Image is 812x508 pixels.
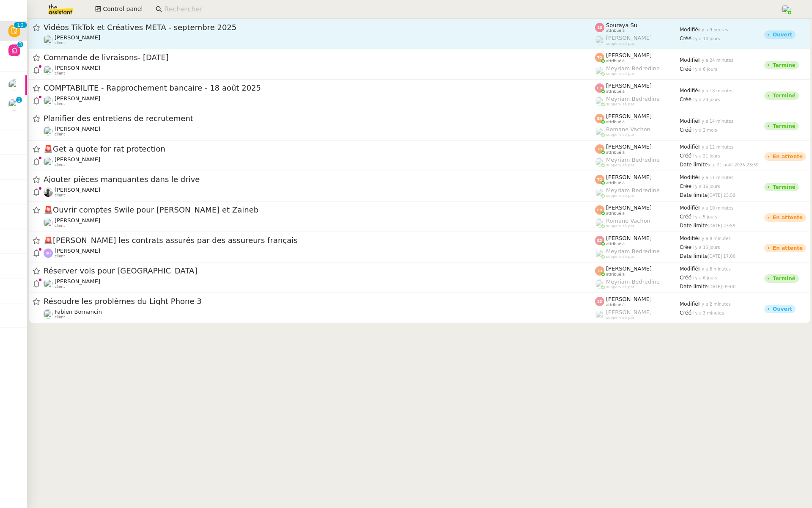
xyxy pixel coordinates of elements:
[708,254,735,259] span: [DATE] 17:00
[44,127,53,136] img: users%2FtFhOaBya8rNVU5KG7br7ns1BCvi2%2Favatar%2Faa8c47da-ee6c-4101-9e7d-730f2e64f978
[773,306,792,312] div: Ouvert
[595,265,680,276] app-user-label: attribué à
[17,41,23,47] nz-badge-sup: 3
[595,144,604,154] img: svg
[44,267,595,275] span: Réserver vols pour [GEOGRAPHIC_DATA]
[16,97,22,103] nz-badge-sup: 1
[708,163,759,167] span: jeu. 21 août 2025 23:59
[595,249,604,258] img: users%2FaellJyylmXSg4jqeVbanehhyYJm1%2Favatar%2Fprofile-pic%20(4).png
[44,237,595,244] span: [PERSON_NAME] les contrats assurés par des assureurs français
[595,35,680,46] app-user-label: suppervisé par
[680,97,691,102] span: Créé
[20,22,24,30] p: 0
[691,276,717,280] span: il y a 6 jours
[44,115,595,122] span: Planifier des entretiens de recrutement
[606,285,634,290] span: suppervisé par
[595,266,604,276] img: svg
[44,217,595,228] app-user-detailed-label: client
[606,150,625,155] span: attribué à
[595,114,604,123] img: svg
[44,205,53,214] span: 🚨
[44,96,53,105] img: users%2Fa6PbEmLwvGXylUqKytRPpDpAx153%2Favatar%2Ffanny.png
[698,302,731,306] span: il y a 2 minutes
[44,298,595,305] span: Résoudre les problèmes du Light Phone 3
[595,188,604,197] img: users%2FaellJyylmXSg4jqeVbanehhyYJm1%2Favatar%2Fprofile-pic%20(4).png
[698,145,734,149] span: il y a 12 minutes
[680,266,698,272] span: Modifié
[606,102,634,107] span: suppervisé par
[698,175,734,180] span: il y a 11 minutes
[595,65,680,76] app-user-label: suppervisé par
[55,34,100,41] span: [PERSON_NAME]
[55,41,65,45] span: client
[698,267,731,271] span: il y a 8 minutes
[606,157,660,163] span: Meyriam Bedredine
[595,279,604,289] img: users%2FaellJyylmXSg4jqeVbanehhyYJm1%2Favatar%2Fprofile-pic%20(4).png
[606,204,652,211] span: [PERSON_NAME]
[44,54,595,61] span: Commande de livraisons- [DATE]
[680,174,698,180] span: Modifié
[595,157,680,168] app-user-label: suppervisé par
[606,309,652,315] span: [PERSON_NAME]
[595,310,604,319] img: users%2FoFdbodQ3TgNoWt9kP3GXAs5oaCq1%2Favatar%2Fprofile-pic.png
[606,89,625,94] span: attribué à
[44,218,53,227] img: users%2FtFhOaBya8rNVU5KG7br7ns1BCvi2%2Favatar%2Faa8c47da-ee6c-4101-9e7d-730f2e64f978
[606,72,634,76] span: suppervisé par
[44,157,53,166] img: users%2Fvjxz7HYmGaNTSE4yF5W2mFwJXra2%2Favatar%2Ff3aef901-807b-4123-bf55-4aed7c5d6af5
[680,275,691,281] span: Créé
[595,52,680,63] app-user-label: attribué à
[595,297,604,306] img: svg
[44,248,53,258] img: svg
[691,245,720,250] span: il y a 15 jours
[773,276,796,281] div: Terminé
[595,127,604,136] img: users%2FyQfMwtYgTqhRP2YHWHmG2s2LYaD3%2Favatar%2Fprofile-pic.png
[164,4,772,15] input: Rechercher
[606,59,625,63] span: attribué à
[55,309,102,315] span: Fabien Bornancin
[595,113,680,124] app-user-label: attribué à
[103,4,143,14] span: Control panel
[44,35,53,44] img: users%2FCk7ZD5ubFNWivK6gJdIkoi2SB5d2%2Favatar%2F3f84dbb7-4157-4842-a987-fca65a8b7a9a
[606,133,634,137] span: suppervisé par
[595,205,604,215] img: svg
[90,3,148,15] button: Control panel
[595,175,604,184] img: svg
[595,236,604,245] img: svg
[606,265,652,272] span: [PERSON_NAME]
[680,144,698,150] span: Modifié
[55,95,100,102] span: [PERSON_NAME]
[44,156,595,167] app-user-detailed-label: client
[680,162,708,168] span: Date limite
[606,181,625,185] span: attribué à
[595,218,604,228] img: users%2FyQfMwtYgTqhRP2YHWHmG2s2LYaD3%2Favatar%2Fprofile-pic.png
[691,97,720,102] span: il y a 24 jours
[691,67,717,72] span: il y a 6 jours
[782,5,791,14] img: users%2FaellJyylmXSg4jqeVbanehhyYJm1%2Favatar%2Fprofile-pic%20(4).png
[44,309,595,320] app-user-detailed-label: client
[606,83,652,89] span: [PERSON_NAME]
[680,57,698,63] span: Modifié
[19,41,22,49] p: 3
[55,156,100,163] span: [PERSON_NAME]
[55,248,100,254] span: [PERSON_NAME]
[606,65,660,72] span: Meyriam Bedredine
[680,127,691,133] span: Créé
[680,214,691,220] span: Créé
[44,95,595,106] app-user-detailed-label: client
[55,254,65,259] span: client
[44,206,595,214] span: Ouvrir comptes Swile pour [PERSON_NAME] et Zaineb
[606,96,660,102] span: Meyriam Bedredine
[17,22,20,30] p: 1
[773,124,796,129] div: Terminé
[595,83,604,93] img: svg
[606,279,660,285] span: Meyriam Bedredine
[606,254,634,259] span: suppervisé par
[44,279,53,288] img: users%2Fvjxz7HYmGaNTSE4yF5W2mFwJXra2%2Favatar%2Ff3aef901-807b-4123-bf55-4aed7c5d6af5
[680,36,691,41] span: Créé
[606,303,625,307] span: attribué à
[698,119,734,124] span: il y a 14 minutes
[698,88,734,93] span: il y a 18 minutes
[680,205,698,211] span: Modifié
[17,97,21,105] p: 1
[595,144,680,155] app-user-label: attribué à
